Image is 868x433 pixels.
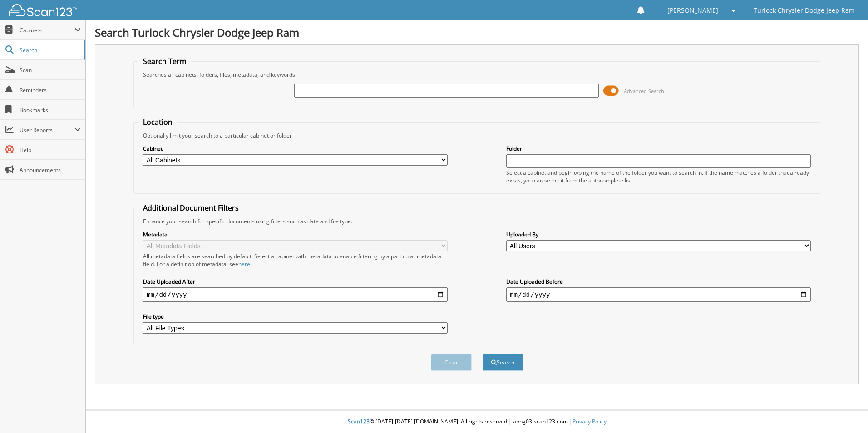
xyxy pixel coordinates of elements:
[20,146,81,154] span: Help
[143,231,448,238] label: Metadata
[20,166,81,174] span: Announcements
[20,106,81,114] span: Bookmarks
[138,71,815,79] div: Searches all cabinets, folders, files, metadata, and keywords
[431,354,472,371] button: Clear
[143,252,448,268] div: All metadata fields are searched by default. Select a cabinet with metadata to enable filtering b...
[624,88,664,94] span: Advanced Search
[506,231,811,238] label: Uploaded By
[483,354,523,371] button: Search
[86,411,868,433] div: © [DATE]-[DATE] [DOMAIN_NAME]. All rights reserved | appg03-scan123-com |
[348,418,370,425] span: Scan123
[20,86,81,94] span: Reminders
[238,260,250,268] a: here
[20,126,74,134] span: User Reports
[572,418,607,425] a: Privacy Policy
[143,145,448,153] label: Cabinet
[667,8,718,13] span: [PERSON_NAME]
[143,287,448,302] input: start
[506,278,811,285] label: Date Uploaded Before
[138,56,191,66] legend: Search Term
[20,46,79,54] span: Search
[506,169,811,184] div: Select a cabinet and begin typing the name of the folder you want to search in. If the name match...
[138,203,243,213] legend: Additional Document Filters
[9,4,77,16] img: scan123-logo-white.svg
[506,287,811,302] input: end
[143,278,448,285] label: Date Uploaded After
[143,313,448,320] label: File type
[95,25,859,40] h1: Search Turlock Chrysler Dodge Jeep Ram
[754,8,855,13] span: Turlock Chrysler Dodge Jeep Ram
[20,66,81,74] span: Scan
[138,132,815,139] div: Optionally limit your search to a particular cabinet or folder
[138,117,177,127] legend: Location
[506,145,811,153] label: Folder
[20,26,74,34] span: Cabinets
[138,217,815,225] div: Enhance your search for specific documents using filters such as date and file type.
